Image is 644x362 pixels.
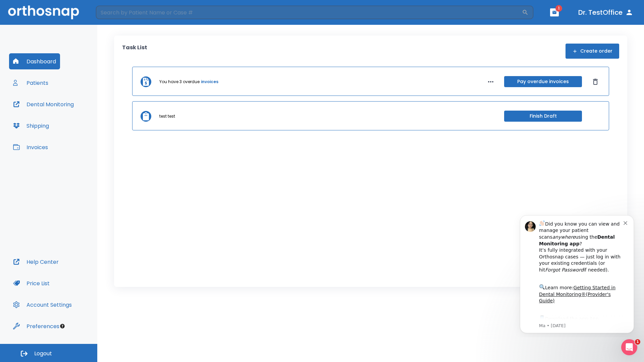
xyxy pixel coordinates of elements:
[9,75,52,91] button: Patients
[590,76,601,87] button: Dismiss
[29,107,89,119] a: App Store
[96,6,522,19] input: Search by Patient Name or Case #
[159,79,200,85] p: You have 3 overdue
[9,297,76,313] button: Account Settings
[566,44,619,59] button: Create order
[8,5,79,19] img: Orthosnap
[9,318,63,334] button: Preferences
[9,96,78,112] button: Dental Monitoring
[555,5,562,12] span: 1
[9,275,54,291] button: Price List
[576,6,636,18] button: Dr. TestOffice
[29,114,114,120] p: Message from Ma, sent 8w ago
[9,118,53,134] button: Shipping
[504,76,582,87] button: Pay overdue invoices
[29,105,114,139] div: Download the app: | ​ Let us know if you need help getting started!
[9,254,63,270] button: Help Center
[122,44,147,59] p: Task List
[114,10,119,16] button: Dismiss notification
[9,53,60,69] button: Dashboard
[59,323,65,329] div: Tooltip anchor
[504,111,582,122] button: Finish Draft
[510,209,644,337] iframe: Intercom notifications message
[34,350,52,357] span: Logout
[159,113,175,119] p: test test
[621,339,637,355] iframe: Intercom live chat
[635,339,640,345] span: 1
[201,79,218,85] a: invoices
[9,139,52,155] button: Invoices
